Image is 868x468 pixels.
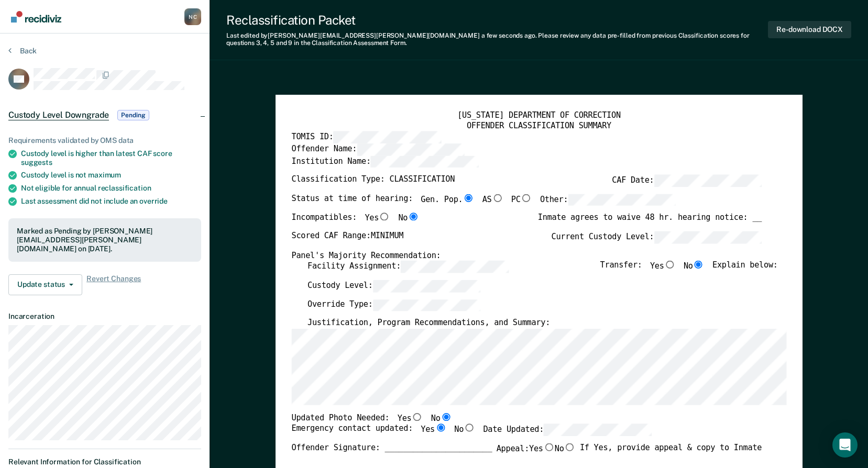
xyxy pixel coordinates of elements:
[21,197,201,206] div: Last assessment did not include an
[832,432,858,458] div: Open Intercom Messenger
[398,213,419,224] label: No
[483,424,652,436] label: Date Updated:
[421,194,474,206] label: Gen. Pop.
[408,213,419,220] input: No
[291,213,419,231] div: Incompatibles:
[8,312,201,321] dt: Incarceration
[411,413,423,420] input: Yes
[768,21,851,38] button: Re-download DOCX
[98,184,151,192] span: reclassification
[21,184,201,193] div: Not eligible for annual
[8,46,37,55] button: Back
[291,110,786,121] div: [US_STATE] DEPARTMENT OF CORRECTION
[11,11,61,23] img: Recidiviz
[307,261,509,273] label: Facility Assignment:
[307,318,550,329] label: Justification, Program Recommendations, and Summary:
[520,194,532,202] input: PC
[21,171,201,180] div: Custody level is not
[8,110,109,120] span: Custody Level Downgrade
[291,131,441,143] label: TOMIS ID:
[568,194,676,206] input: Other:
[564,443,575,451] input: No
[357,143,465,155] input: Offender Name:
[8,458,201,466] dt: Relevant Information for Classification
[421,424,446,436] label: Yes
[88,171,121,179] span: maximum
[654,174,762,186] input: CAF Date:
[654,231,762,243] input: Current Custody Level:
[291,121,786,131] div: OFFENDER CLASSIFICATION SUMMARY
[291,231,403,243] label: Scored CAF Range: MINIMUM
[600,261,777,280] div: Transfer: Explain below:
[612,174,762,186] label: CAF Date:
[440,413,452,420] input: No
[401,261,509,273] input: Facility Assignment:
[540,194,676,206] label: Other:
[684,261,705,273] label: No
[551,231,762,243] label: Current Custody Level:
[693,261,704,269] input: No
[511,194,532,206] label: PC
[464,424,475,432] input: No
[664,261,675,269] input: Yes
[291,250,762,261] div: Panel's Majority Recommendation:
[365,213,390,224] label: Yes
[307,280,480,292] label: Custody Level:
[291,174,455,186] label: Classification Type: CLASSIFICATION
[481,32,535,39] span: a few seconds ago
[543,443,554,451] input: Yes
[184,8,201,25] button: Profile dropdown button
[333,131,441,143] input: TOMIS ID:
[435,424,446,432] input: Yes
[291,155,478,168] label: Institution Name:
[291,424,651,443] div: Emergency contact updated:
[537,213,762,231] div: Inmate agrees to waive 48 hr. hearing notice: __
[21,158,52,166] span: suggests
[544,424,652,436] input: Date Updated:
[650,261,676,273] label: Yes
[482,194,503,206] label: AS
[397,413,423,424] label: Yes
[431,413,452,424] label: No
[372,280,480,292] input: Custody Level:
[496,443,575,461] label: Appeal:
[291,413,452,424] div: Updated Photo Needed:
[529,443,555,454] label: Yes
[226,32,768,47] div: Last edited by [PERSON_NAME][EMAIL_ADDRESS][PERSON_NAME][DOMAIN_NAME] . Please review any data pr...
[491,194,503,202] input: AS
[139,197,168,205] span: override
[307,299,480,311] label: Override Type:
[454,424,475,436] label: No
[226,13,768,28] div: Reclassification Packet
[372,299,480,311] input: Override Type:
[379,213,390,220] input: Yes
[117,110,149,120] span: Pending
[371,155,479,168] input: Institution Name:
[463,194,474,202] input: Gen. Pop.
[8,274,82,295] button: Update status
[554,443,575,454] label: No
[86,274,141,295] span: Revert Changes
[21,149,201,167] div: Custody level is higher than latest CAF score
[291,194,676,213] div: Status at time of hearing:
[17,227,193,253] div: Marked as Pending by [PERSON_NAME][EMAIL_ADDRESS][PERSON_NAME][DOMAIN_NAME] on [DATE].
[184,8,201,25] div: N C
[291,143,464,155] label: Offender Name:
[8,136,201,145] div: Requirements validated by OMS data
